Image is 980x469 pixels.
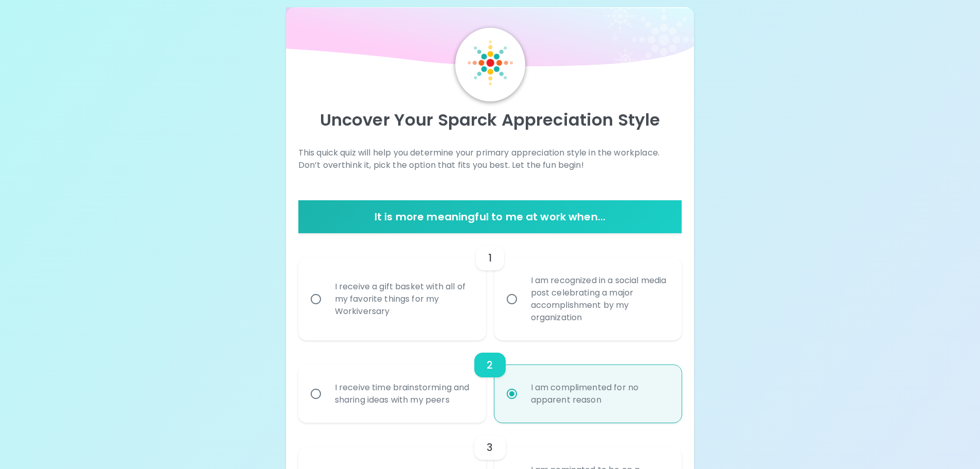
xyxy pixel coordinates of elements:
[298,147,682,171] p: This quick quiz will help you determine your primary appreciation style in the workplace. Don’t o...
[302,209,678,225] h6: It is more meaningful to me at work when...
[523,369,676,419] div: I am complimented for no apparent reason
[487,357,493,373] h6: 2
[523,262,676,336] div: I am recognized in a social media post celebrating a major accomplishment by my organization
[488,250,492,266] h6: 1
[298,340,682,423] div: choice-group-check
[286,7,694,72] img: wave
[298,233,682,340] div: choice-group-check
[468,40,513,85] img: Sparck Logo
[487,439,493,456] h6: 3
[298,110,682,130] p: Uncover Your Sparck Appreciation Style
[327,268,480,330] div: I receive a gift basket with all of my favorite things for my Workiversary
[327,369,480,419] div: I receive time brainstorming and sharing ideas with my peers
